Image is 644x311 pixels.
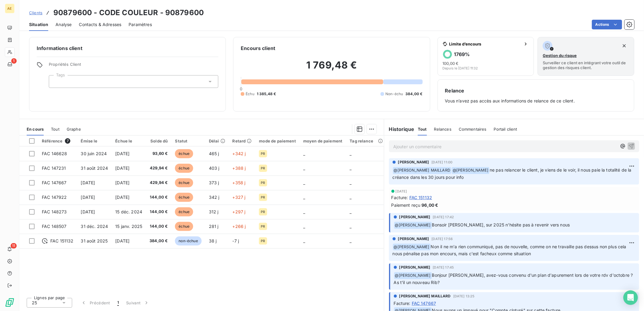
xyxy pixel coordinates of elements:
span: échue [175,222,193,231]
span: 25 [32,300,37,306]
span: FAC 148507 [42,224,67,229]
span: 93,60 € [149,151,168,157]
button: Actions [592,20,622,29]
span: Facture : [394,300,411,306]
span: [DATE] [115,195,129,200]
div: moyen de paiement [303,139,343,143]
span: [PERSON_NAME] MAILLARD [399,293,451,299]
span: Tout [418,127,427,132]
span: Paramètres [129,22,152,28]
span: 281 j [209,224,219,229]
span: 0 [240,86,242,91]
span: échue [175,164,193,173]
div: Retard [233,139,252,143]
span: 30 juin 2024 [81,151,107,156]
span: [DATE] 13:25 [453,294,475,298]
span: Paiement reçu [391,202,421,208]
span: +342 j [233,151,246,156]
span: 96,00 € [422,202,438,208]
span: 31 août 2024 [81,166,108,171]
input: Ajouter une valeur [54,79,59,84]
span: FAC 147231 [42,166,66,171]
span: [DATE] [81,180,95,185]
span: _ [350,209,351,214]
span: +266 j [233,224,246,229]
span: 15 janv. 2025 [115,224,142,229]
div: Open Intercom Messenger [623,290,638,305]
span: [PERSON_NAME] [399,265,431,270]
span: Non-échu [385,91,403,97]
span: ne pas relancer le client, je viens de le voir, il nous paie la totalité de la créance dans les 3... [393,167,633,180]
span: Échu [246,91,254,97]
span: échue [175,149,193,158]
span: Tout [51,127,59,132]
span: [DATE] 17:56 [432,237,453,241]
span: 7 [65,138,70,144]
span: Facture : [391,194,408,201]
span: @ [PERSON_NAME] MAILLARD [393,167,451,174]
span: _ [303,224,305,229]
h6: Historique [384,125,414,133]
span: non-échue [175,236,201,246]
span: _ [303,166,305,171]
span: Relances [434,127,451,132]
span: Depuis le [DATE] 11:32 [443,66,478,70]
span: +327 j [233,195,246,200]
span: -7 j [233,238,239,243]
a: Clients [29,10,42,16]
span: 373 j [209,180,219,185]
span: [DATE] [115,180,129,185]
span: 342 j [209,195,220,200]
div: Vous n’avez pas accès aux informations de relance de ce client. [445,87,627,104]
span: @ [PERSON_NAME] [393,244,431,251]
h2: 1 769,48 € [241,59,422,77]
span: [DATE] 17:42 [433,215,454,219]
span: +297 j [233,209,246,214]
span: échue [175,178,193,187]
span: 31 déc. 2024 [81,224,108,229]
span: 31 août 2025 [81,238,108,243]
h3: 90879600 - CODE COULEUR - 90879600 [53,7,204,18]
span: Gestion du risque [543,53,577,58]
span: FAC 146628 [42,151,67,156]
span: PR [261,152,265,155]
span: Non il ne m'a rien communiqué, pas de nouvelle, comme on ne travaille pas dessus non plus cela no... [393,244,628,256]
span: 144,00 € [149,209,168,215]
span: @ [PERSON_NAME] [394,272,432,279]
span: Analyse [55,22,72,28]
span: @ [PERSON_NAME] [394,222,432,229]
span: [DATE] 11:00 [432,160,453,164]
span: Contacts & Adresses [79,22,121,28]
span: Situation [29,22,48,28]
span: _ [303,209,305,214]
span: Surveiller ce client en intégrant votre outil de gestion des risques client. [543,60,629,70]
span: échue [175,193,193,202]
span: 429,94 € [149,165,168,171]
span: _ [350,166,351,171]
span: PR [261,210,265,214]
span: _ [350,238,351,243]
span: _ [303,151,305,156]
span: @ [PERSON_NAME] [452,167,489,174]
span: PR [261,181,265,185]
span: FAC 147667 [42,180,67,185]
span: 1 [117,300,119,306]
span: 38 j [209,238,217,243]
button: 1 [114,296,122,309]
span: 403 j [209,166,220,171]
span: +358 j [233,180,246,185]
span: Clients [29,10,42,15]
span: FAC 151132 [50,238,74,244]
span: 1 [11,58,17,64]
img: Logo LeanPay [5,298,15,307]
span: [PERSON_NAME] [398,159,429,165]
span: FAC 147922 [42,195,67,200]
span: 465 j [209,151,219,156]
span: 144,00 € [149,194,168,200]
span: [DATE] [81,195,95,200]
span: PR [261,239,265,243]
span: 384,00 € [405,91,422,97]
button: Limite d’encours1769%100,00 €Depuis le [DATE] 11:32 [438,37,534,76]
span: [DATE] [115,151,129,156]
span: PR [261,196,265,199]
